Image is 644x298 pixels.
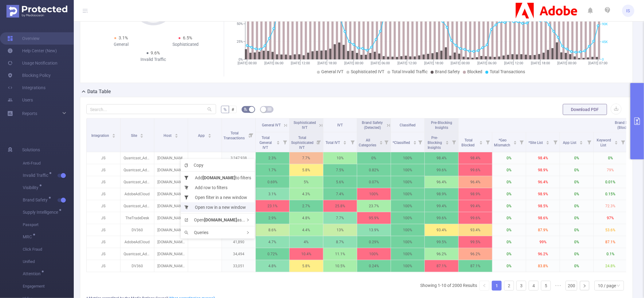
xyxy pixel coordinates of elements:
[602,40,608,44] tspan: 45K
[594,188,627,200] p: 0.15%
[446,140,449,142] i: icon: caret-up
[446,142,449,144] i: icon: caret-down
[391,212,425,224] p: 100%
[492,176,526,188] p: 0%
[23,272,43,276] span: Attention
[256,212,289,224] p: 2.9%
[492,200,526,212] p: 0%
[526,152,560,164] p: 98.4%
[256,176,289,188] p: 0.69%
[391,248,425,260] p: 100%
[526,236,560,248] p: 99%
[526,164,560,176] p: 98.9%
[594,248,627,260] p: 0.1%
[480,140,483,142] i: icon: caret-up
[112,133,116,135] i: icon: caret-up
[467,69,482,74] span: Blocked
[459,164,492,176] p: 99.6%
[238,61,257,65] tspan: [DATE] 00:00
[379,142,383,144] i: icon: caret-down
[459,236,492,248] p: 99.5%
[594,212,627,224] p: 97%
[256,188,289,200] p: 3.1%
[425,248,458,260] p: 96.2%
[484,132,492,152] i: Filter menu
[23,219,74,231] span: Passport
[140,135,144,137] i: icon: caret-down
[181,202,255,212] li: Open row in a new window
[546,140,550,142] i: icon: caret-up
[425,176,458,188] p: 96.4%
[290,224,323,236] p: 4.4%
[290,212,323,224] p: 4.8%
[23,235,34,239] span: MRC
[541,281,551,290] a: 5
[154,176,188,188] p: [DOMAIN_NAME]
[86,104,216,114] input: Search...
[362,121,383,130] span: Brand Safety (Detected)
[551,132,560,152] i: Filter menu
[594,236,627,248] p: 87.1%
[318,61,337,65] tspan: [DATE] 18:00
[413,142,417,144] i: icon: caret-down
[222,236,255,248] p: 41,890
[256,236,289,248] p: 4.7%
[323,212,357,224] p: 7.7%
[492,188,526,200] p: 0%
[7,94,33,106] a: Users
[398,61,417,65] tspan: [DATE] 12:00
[526,248,560,260] p: 96.2%
[338,123,343,127] span: IVT
[413,140,417,144] div: Sort
[416,132,425,152] i: Filter menu
[594,200,627,212] p: 72.3%
[526,224,560,236] p: 87.9%
[23,185,41,190] span: Visibility
[425,200,458,212] p: 99.4%
[326,141,341,145] span: Total IVT
[87,164,120,176] p: JS
[256,224,289,236] p: 8.6%
[323,248,357,260] p: 11.1%
[459,200,492,212] p: 99.4%
[560,200,594,212] p: 0%
[23,256,74,268] span: Unified
[459,248,492,260] p: 96.2%
[154,164,188,176] p: [DOMAIN_NAME]
[281,132,289,152] i: Filter menu
[181,183,255,193] li: Add row to filters
[357,212,391,224] p: 95.9%
[526,188,560,200] p: 98.9%
[231,107,234,112] span: #
[357,188,391,200] p: 100%
[290,188,323,200] p: 4.3%
[492,248,526,260] p: 0%
[391,176,425,188] p: 100%
[277,142,280,144] i: icon: caret-down
[560,248,594,260] p: 0%
[483,284,486,288] i: icon: left
[264,61,283,65] tspan: [DATE] 06:00
[223,131,246,140] span: Total Transactions
[546,142,550,144] i: icon: caret-down
[459,224,492,236] p: 93.4%
[563,104,607,115] button: Download PDF
[23,243,74,256] span: Click Fraud
[597,138,611,147] span: Keyword List
[602,22,608,26] tspan: 90K
[553,281,563,291] li: Next 5 Pages
[237,40,243,44] tspan: 25%
[223,107,227,112] span: %
[112,133,116,137] div: Sort
[87,212,120,224] p: JS
[121,236,154,248] p: AdobeAdCloud
[492,281,502,291] li: 1
[462,138,476,147] span: Total Blocked
[7,69,51,81] a: Blocking Policy
[541,281,551,291] li: 5
[204,217,237,222] b: [DOMAIN_NAME]
[517,281,526,290] a: 3
[619,132,627,152] i: Filter menu
[566,281,577,291] li: 200
[344,61,363,65] tspan: [DATE] 00:00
